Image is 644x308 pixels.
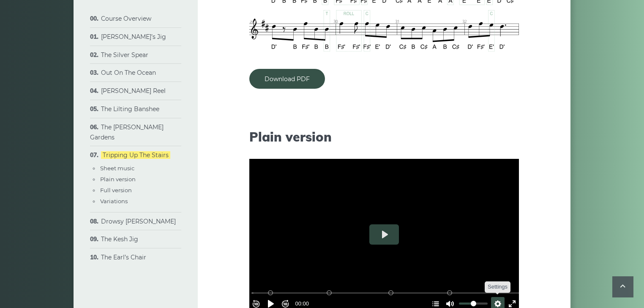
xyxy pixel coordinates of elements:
a: Drowsy [PERSON_NAME] [101,218,176,225]
h2: Plain version [249,129,519,144]
a: The [PERSON_NAME] Gardens [90,123,164,141]
a: Course Overview [101,15,151,22]
a: Sheet music [100,165,134,172]
a: Tripping Up The Stairs [101,151,170,159]
a: Download PDF [249,69,325,89]
a: Full version [100,187,132,194]
a: Out On The Ocean [101,69,156,76]
a: The Lilting Banshee [101,105,159,113]
a: The Earl’s Chair [101,253,146,261]
a: [PERSON_NAME]’s Jig [101,33,166,41]
a: Plain version [100,176,136,183]
a: The Silver Spear [101,51,148,59]
a: Variations [100,198,128,204]
a: [PERSON_NAME] Reel [101,87,166,95]
a: The Kesh Jig [101,235,138,243]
